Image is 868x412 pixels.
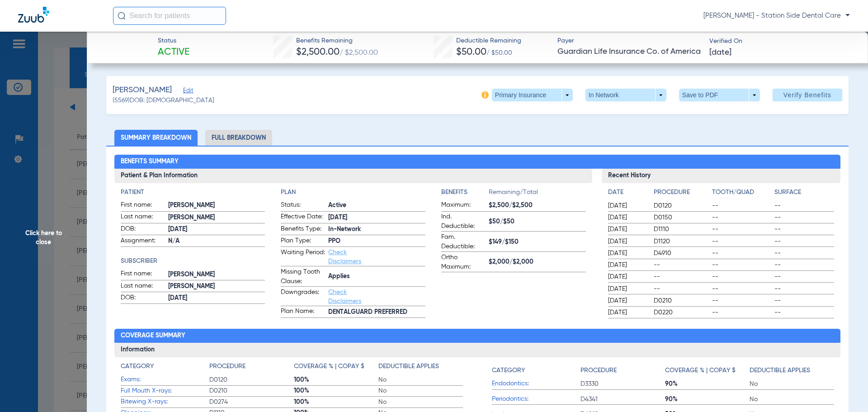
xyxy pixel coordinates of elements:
span: -- [774,308,834,317]
span: Status: [281,200,325,211]
span: -- [712,296,772,305]
span: Active [158,46,189,59]
app-breakdown-title: Benefits [441,188,489,200]
span: 90% [665,395,750,404]
span: 100% [294,398,378,407]
span: Deductible Remaining [456,36,521,46]
span: $149/$150 [489,237,586,247]
span: -- [712,272,772,281]
app-breakdown-title: Category [492,362,580,379]
span: $50.00 [456,47,486,57]
span: Status [158,36,189,46]
span: In-Network [328,225,425,234]
span: -- [712,284,772,294]
span: D4910 [654,249,709,258]
span: D0120 [209,375,294,384]
span: D0210 [209,386,294,395]
span: D1120 [654,237,709,246]
app-breakdown-title: Deductible Applies [378,362,463,374]
button: Save to PDF [679,89,760,101]
span: -- [774,296,834,305]
span: Guardian Life Insurance Co. of America [557,46,702,57]
span: [DATE] [608,249,646,258]
span: [DATE] [608,284,646,294]
span: -- [654,260,709,270]
span: D4341 [580,395,665,404]
app-breakdown-title: Category [121,362,209,374]
span: First name: [121,269,165,280]
h4: Tooth/Quad [712,188,772,197]
span: -- [774,260,834,270]
span: Endodontics: [492,379,580,388]
span: DENTALGUARD PREFERRED [328,308,425,317]
span: $2,000/$2,000 [489,257,586,267]
span: D3330 [580,379,665,388]
span: Full Mouth X-rays: [121,386,209,396]
h4: Plan [281,188,425,197]
app-breakdown-title: Surface [774,188,834,200]
li: Summary Breakdown [114,130,198,146]
h4: Deductible Applies [378,362,439,371]
h4: Category [121,362,154,371]
h4: Procedure [580,366,617,375]
h2: Benefits Summary [114,155,841,169]
span: No [378,386,463,395]
span: $2,500/$2,500 [489,201,586,210]
span: Last name: [121,281,165,292]
app-breakdown-title: Procedure [209,362,294,374]
a: Check Disclaimers [328,289,361,304]
span: Payer [557,36,702,46]
h3: Information [114,343,841,357]
span: [DATE] [608,225,646,234]
h4: Procedure [654,188,709,197]
input: Search for patients [113,7,226,25]
span: [DATE] [168,225,265,234]
span: -- [774,249,834,258]
span: -- [654,272,709,281]
span: Missing Tooth Clause: [281,267,325,286]
span: -- [774,237,834,246]
span: [DATE] [608,213,646,222]
span: DOB: [121,224,165,235]
span: No [750,395,834,404]
span: D0210 [654,296,709,305]
h4: Procedure [209,362,245,371]
h4: Subscriber [121,256,265,266]
span: Active [328,201,425,210]
img: Search Icon [118,12,126,20]
app-breakdown-title: Tooth/Quad [712,188,772,200]
h4: Surface [774,188,834,197]
h3: Patient & Plan Information [114,169,592,183]
span: Periodontics: [492,394,580,404]
app-breakdown-title: Deductible Applies [750,362,834,379]
span: No [750,379,834,388]
span: -- [712,201,772,210]
span: $50/$50 [489,217,586,227]
h4: Deductible Applies [750,366,810,375]
span: -- [712,249,772,258]
span: Assignment: [121,236,165,247]
span: Benefits Remaining [296,36,378,46]
span: D0120 [654,201,709,210]
span: Applies [328,272,425,281]
span: / $50.00 [486,50,512,56]
span: [DATE] [608,296,646,305]
app-breakdown-title: Procedure [580,362,665,379]
span: (5569) DOB: [DEMOGRAPHIC_DATA] [113,96,214,105]
span: Maximum: [441,200,486,211]
span: -- [774,213,834,222]
span: [PERSON_NAME] [168,201,265,210]
app-breakdown-title: Procedure [654,188,709,200]
button: In Network [585,89,666,101]
span: [DATE] [608,308,646,317]
app-breakdown-title: Date [608,188,646,200]
span: DOB: [121,293,165,304]
span: D1110 [654,225,709,234]
span: [DATE] [608,201,646,210]
span: -- [712,260,772,270]
span: -- [712,308,772,317]
h4: Patient [121,188,265,197]
h3: Recent History [602,169,841,183]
